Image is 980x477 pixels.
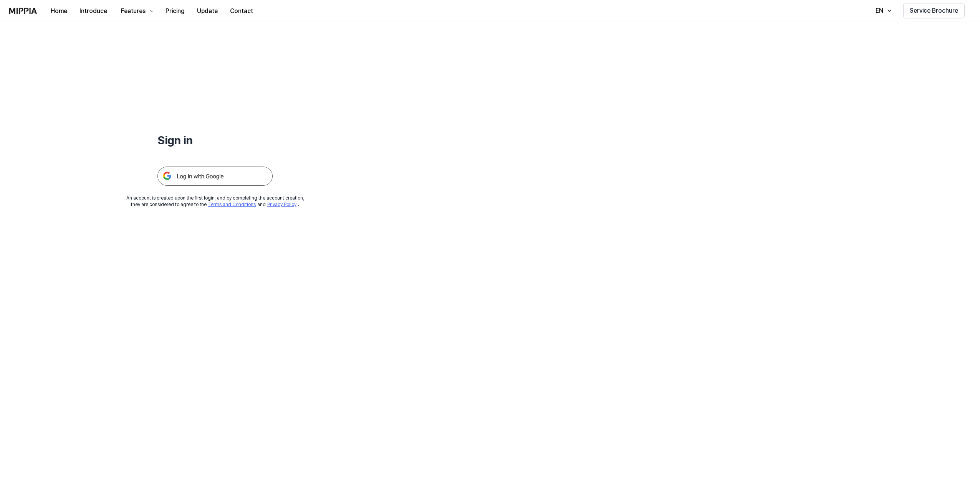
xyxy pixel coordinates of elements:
button: Contact [224,3,259,19]
img: logo [9,8,37,14]
button: Features [113,3,159,19]
button: Service Brochure [903,3,965,18]
button: Home [45,3,73,19]
img: 구글 로그인 버튼 [157,167,273,186]
a: Update [191,0,224,21]
div: Features [119,7,147,16]
button: Update [191,3,224,19]
div: An account is created upon the first login, and by completing the account creation, they are cons... [126,195,304,208]
h1: Sign in [157,132,273,148]
a: Terms and Conditions [208,202,256,207]
button: Pricing [159,3,191,19]
button: EN [868,3,897,18]
div: EN [874,6,885,15]
a: Privacy Policy [267,202,296,207]
button: Introduce [73,3,113,19]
